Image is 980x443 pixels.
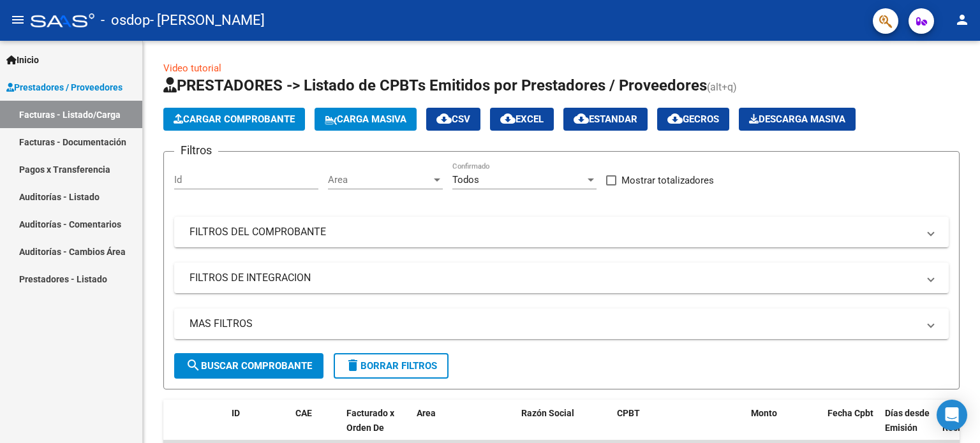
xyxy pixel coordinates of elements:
mat-expansion-panel-header: FILTROS DE INTEGRACION [174,263,949,293]
span: Carga Masiva [325,113,406,125]
h3: Filtros [174,142,218,159]
span: Mostrar totalizadores [621,173,714,188]
mat-icon: cloud_download [574,111,589,126]
span: Buscar Comprobante [186,360,312,372]
span: PRESTADORES -> Listado de CPBTs Emitidos por Prestadores / Proveedores [163,76,707,94]
span: EXCEL [500,113,544,125]
span: CAE [295,408,312,418]
span: (alt+q) [707,81,737,93]
mat-icon: cloud_download [667,111,683,126]
span: Area [417,408,436,418]
span: CPBT [617,408,640,418]
button: Cargar Comprobante [163,108,305,131]
span: Prestadores / Proveedores [6,80,122,94]
span: Area [328,174,431,185]
mat-icon: menu [10,12,26,27]
span: Descarga Masiva [749,113,845,125]
mat-panel-title: FILTROS DE INTEGRACION [189,271,918,285]
button: Gecros [657,108,729,131]
span: Fecha Cpbt [828,408,873,418]
span: - [PERSON_NAME] [150,6,265,34]
span: Días desde Emisión [885,408,930,433]
mat-icon: cloud_download [436,111,452,126]
button: Descarga Masiva [739,108,856,131]
div: Open Intercom Messenger [937,400,967,430]
mat-icon: person [954,12,970,27]
button: CSV [426,108,480,131]
span: Cargar Comprobante [174,113,295,125]
a: Video tutorial [163,62,221,74]
span: Borrar Filtros [345,360,437,372]
mat-icon: cloud_download [500,111,516,126]
span: Gecros [667,113,719,125]
span: CSV [436,113,470,125]
button: Borrar Filtros [334,353,449,379]
button: Carga Masiva [315,108,417,131]
button: EXCEL [490,108,554,131]
mat-icon: delete [345,358,360,373]
span: Monto [751,408,777,418]
mat-expansion-panel-header: MAS FILTROS [174,309,949,339]
app-download-masive: Descarga masiva de comprobantes (adjuntos) [739,108,856,131]
mat-expansion-panel-header: FILTROS DEL COMPROBANTE [174,217,949,247]
button: Estandar [563,108,648,131]
span: Fecha Recibido [942,408,978,433]
mat-icon: search [186,358,201,373]
span: ID [232,408,240,418]
span: Facturado x Orden De [346,408,394,433]
span: Estandar [574,113,637,125]
mat-panel-title: MAS FILTROS [189,317,918,331]
span: Razón Social [521,408,574,418]
button: Buscar Comprobante [174,353,323,379]
mat-panel-title: FILTROS DEL COMPROBANTE [189,225,918,239]
span: - osdop [101,6,150,34]
span: Todos [452,174,479,185]
span: Inicio [6,53,39,67]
